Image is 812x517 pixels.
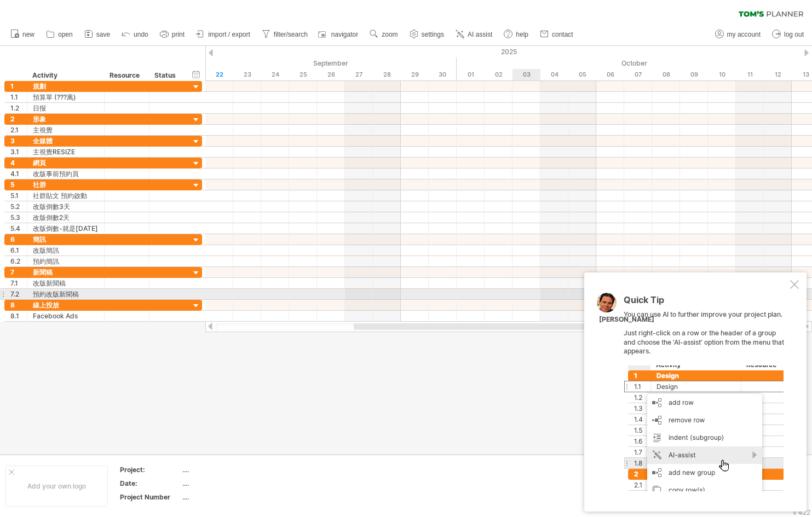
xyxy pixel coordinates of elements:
div: 6.2 [10,256,27,266]
div: 5.2 [10,201,27,212]
div: 社群貼文 預約啟動 [33,190,99,201]
div: 7.2 [10,289,27,299]
div: 預約改版新聞稿 [33,289,99,299]
div: 改版事前預約頁 [33,169,99,179]
span: zoom [382,31,398,38]
div: 形象 [33,114,99,124]
div: Project: [120,465,180,474]
div: Friday, 26 September 2025 [317,69,345,80]
div: 主視覺RESIZE [33,147,99,157]
div: Monday, 6 October 2025 [596,69,624,80]
a: help [501,27,532,42]
div: .... [182,492,274,502]
div: 2 [10,114,27,124]
span: AI assist [468,31,492,38]
a: import / export [193,27,254,42]
span: open [58,31,73,38]
div: 6.1 [10,245,27,255]
div: You can use AI to further improve your project plan. Just right-click on a row or the header of a... [624,295,788,491]
div: 改版新聞稿 [33,278,99,288]
div: 8.1 [10,311,27,321]
div: Add your own logo [5,466,108,507]
div: 5.4 [10,223,27,234]
a: my account [712,27,764,42]
div: 改版簡訊 [33,245,99,255]
div: 網頁 [33,158,99,168]
div: Wednesday, 24 September 2025 [261,69,289,80]
span: save [96,31,110,38]
div: 1.1 [10,92,27,102]
div: 預算單 (???萬) [33,92,99,102]
div: Activity [32,70,98,81]
div: [PERSON_NAME] [599,315,654,324]
span: log out [784,31,804,38]
div: 1.2 [10,103,27,113]
span: import / export [208,31,250,38]
span: contact [552,31,573,38]
div: Wednesday, 1 October 2025 [457,69,485,80]
div: Wednesday, 8 October 2025 [652,69,680,80]
a: new [8,27,38,42]
div: Facebook Ads [33,311,99,321]
div: 規劃 [33,81,99,91]
div: 全媒體 [33,136,99,146]
span: settings [422,31,444,38]
span: new [22,31,34,38]
div: Resource [110,70,143,81]
div: 4 [10,158,27,168]
div: 主視覺 [33,125,99,135]
div: 8 [10,300,27,310]
div: Saturday, 27 September 2025 [345,69,373,80]
div: Monday, 29 September 2025 [401,69,429,80]
div: Saturday, 4 October 2025 [540,69,568,80]
div: Tuesday, 7 October 2025 [624,69,652,80]
div: Thursday, 2 October 2025 [485,69,512,80]
div: Monday, 22 September 2025 [205,69,233,80]
span: my account [727,31,761,38]
div: 4.1 [10,169,27,179]
div: 新聞稿 [33,267,99,277]
span: navigator [331,31,358,38]
div: 3.1 [10,147,27,157]
span: undo [134,31,148,38]
div: 改版倒數2天 [33,212,99,223]
div: 7.1 [10,278,27,288]
div: Thursday, 9 October 2025 [680,69,708,80]
div: Quick Tip [624,295,788,310]
div: 7 [10,267,27,277]
div: 改版倒數-就是[DATE] [33,223,99,234]
a: AI assist [453,27,496,42]
div: Saturday, 11 October 2025 [736,69,764,80]
div: Tuesday, 30 September 2025 [429,69,457,80]
span: help [516,31,528,38]
a: filter/search [259,27,311,42]
a: save [82,27,113,42]
div: .... [182,465,274,474]
a: zoom [367,27,401,42]
a: contact [537,27,577,42]
div: Tuesday, 23 September 2025 [233,69,261,80]
div: v 422 [793,508,810,516]
div: 預約簡訊 [33,256,99,266]
div: 日报 [33,103,99,113]
div: Date: [120,479,180,488]
div: 線上投放 [33,300,99,310]
div: Sunday, 28 September 2025 [373,69,401,80]
div: 1 [10,81,27,91]
div: Friday, 10 October 2025 [708,69,736,80]
span: filter/search [274,31,308,38]
div: 5.1 [10,190,27,201]
div: 2.1 [10,125,27,135]
div: Sunday, 5 October 2025 [568,69,596,80]
a: undo [119,27,152,42]
div: 5 [10,179,27,190]
div: Sunday, 12 October 2025 [764,69,792,80]
div: 5.3 [10,212,27,223]
div: Thursday, 25 September 2025 [289,69,317,80]
div: 社群 [33,179,99,190]
div: Status [154,70,178,81]
div: Project Number [120,492,180,502]
div: Friday, 3 October 2025 [512,69,540,80]
div: 簡訊 [33,234,99,245]
div: 改版倒數3天 [33,201,99,212]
